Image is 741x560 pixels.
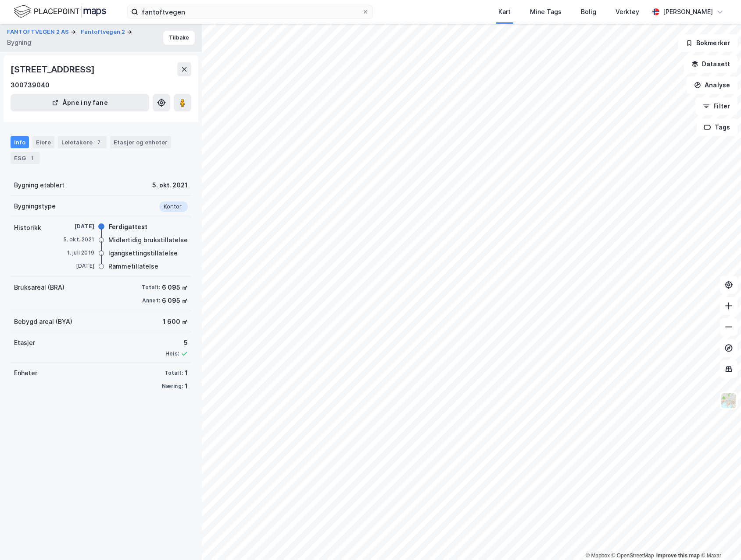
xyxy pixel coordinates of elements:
button: Tilbake [163,31,195,45]
button: Tags [697,118,737,136]
img: Z [720,392,737,409]
button: Analyse [687,76,737,94]
button: Filter [695,97,737,115]
div: Annet: [142,297,160,304]
div: Bygning [7,37,31,48]
button: Åpne i ny fane [11,94,149,111]
a: Mapbox [586,553,610,559]
div: 6 095 ㎡ [162,295,188,306]
div: Næring: [162,383,183,390]
div: Ferdigattest [109,222,147,232]
div: Bruksareal (BRA) [14,282,64,293]
iframe: Chat Widget [697,518,741,560]
div: [STREET_ADDRESS] [11,62,97,76]
div: 300739040 [11,80,50,90]
div: Verktøy [616,7,639,17]
div: 7 [94,138,103,147]
div: Historikk [14,223,41,233]
div: 1 [185,381,188,391]
div: ESG [11,152,40,164]
div: 5 [165,337,188,348]
div: 5. okt. 2021 [59,236,94,244]
div: 6 095 ㎡ [162,282,188,293]
div: 1. juli 2019 [59,249,94,257]
button: Bokmerker [678,34,737,52]
div: Eiere [32,136,54,148]
div: Bygning etablert [14,180,64,190]
div: Etasjer [14,337,35,348]
div: Etasjer og enheter [114,138,168,146]
div: Heis: [165,350,179,357]
div: 1 600 ㎡ [163,316,188,327]
button: Datasett [684,55,737,73]
div: Mine Tags [530,7,562,17]
div: Info [11,136,29,148]
div: Bolig [581,7,596,17]
div: Igangsettingstillatelse [108,248,178,258]
div: Bygningstype [14,201,56,212]
button: Fantoftvegen 2 [81,28,127,36]
div: 1 [185,368,188,378]
div: [PERSON_NAME] [663,7,713,17]
img: logo.f888ab2527a4732fd821a326f86c7f29.svg [14,4,106,19]
div: Rammetillatelse [108,261,158,272]
a: OpenStreetMap [612,553,654,559]
div: Totalt: [165,370,183,377]
div: Enheter [14,368,37,378]
div: Leietakere [58,136,107,148]
div: [DATE] [59,223,94,230]
div: 1 [28,154,36,162]
div: Kart [498,7,511,17]
button: FANTOFTVEGEN 2 AS [7,28,71,36]
div: Totalt: [142,284,160,291]
div: 5. okt. 2021 [152,180,188,190]
div: Bebygd areal (BYA) [14,316,72,327]
input: Søk på adresse, matrikkel, gårdeiere, leietakere eller personer [138,5,362,18]
a: Improve this map [656,553,700,559]
div: Midlertidig brukstillatelse [108,235,188,245]
div: [DATE] [59,262,94,270]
